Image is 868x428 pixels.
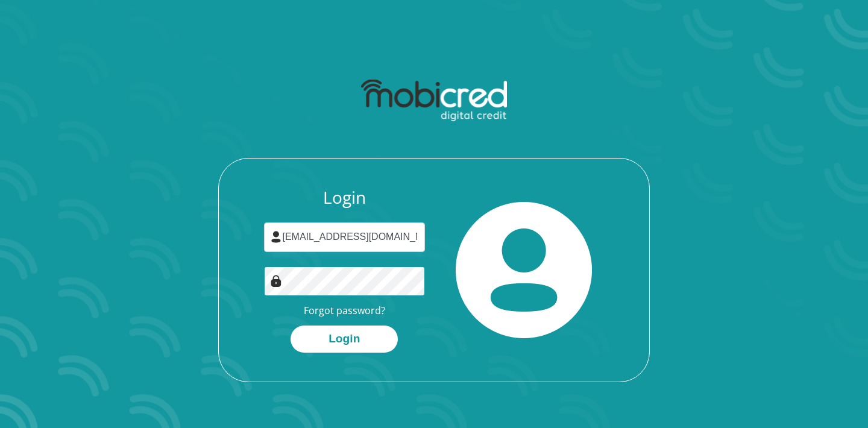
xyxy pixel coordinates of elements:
img: Image [270,275,282,287]
img: mobicred logo [361,80,506,122]
input: Username [264,222,426,252]
h3: Login [264,187,426,208]
img: user-icon image [270,231,282,243]
button: Login [291,326,398,353]
a: Forgot password? [304,304,385,317]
